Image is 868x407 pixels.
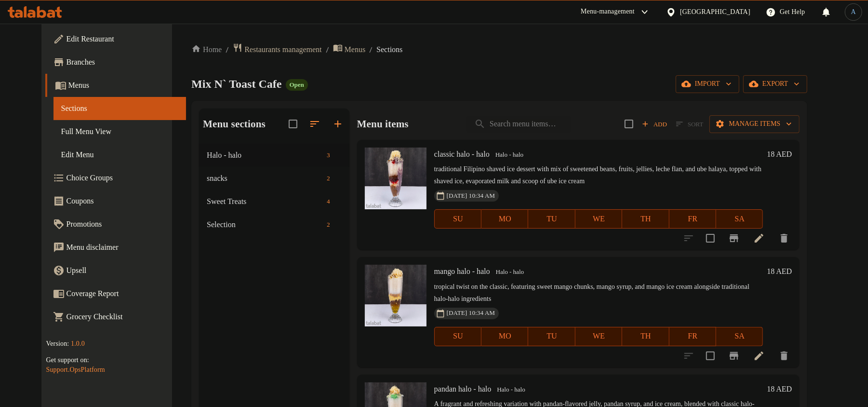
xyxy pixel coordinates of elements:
span: TH [626,329,665,343]
span: Mix N` Toast Cafe [191,78,281,90]
a: Sections [53,97,187,120]
div: snacks2 [199,167,349,190]
button: TH [622,327,669,346]
button: TU [528,327,575,346]
span: import [683,78,732,90]
button: TH [622,209,669,229]
div: items [323,219,334,231]
span: Add item [639,117,670,132]
span: Select section first [670,117,709,132]
span: SA [720,212,759,226]
h2: Menu items [357,117,409,131]
span: 4 [323,197,334,206]
span: Selection [207,219,323,231]
span: MO [485,212,524,226]
span: pandan halo - halo [434,385,492,393]
button: delete [773,344,796,367]
span: Get support on: [46,356,89,364]
div: Selection2 [199,213,349,236]
a: Menu disclaimer [45,236,187,259]
button: FR [669,209,716,229]
nav: Menu sections [199,140,349,240]
p: traditional Filipino shaved ice dessert with mix of sweetened beans, fruits, jellies, leche flan,... [434,163,763,188]
span: Promotions [67,218,179,230]
span: Branches [67,56,179,68]
button: Add [639,117,670,132]
button: delete [773,227,796,250]
img: mango halo - halo [365,265,427,326]
button: Branch-specific-item [722,227,746,250]
span: mango halo - halo [434,267,490,275]
a: Restaurants management [233,43,321,56]
span: Halo - halo [207,149,323,161]
div: [GEOGRAPHIC_DATA] [680,7,750,17]
button: import [676,75,739,93]
li: / [369,44,373,55]
a: Promotions [45,213,187,236]
span: Version: [46,340,69,347]
div: Menu-management [581,6,635,18]
a: Choice Groups [45,166,187,190]
a: Menus [45,74,187,97]
div: items [323,196,334,207]
span: Coupons [67,195,179,207]
span: Select section [619,114,639,134]
a: Edit Menu [53,143,187,166]
span: Menus [68,80,179,91]
button: SU [434,209,481,229]
span: Upsell [67,265,179,276]
span: A [851,7,856,17]
span: Restaurants management [244,44,321,55]
span: Sort sections [303,112,326,136]
span: export [751,78,800,90]
span: TU [532,212,571,226]
span: Halo - halo [492,149,527,161]
span: Halo - halo [492,267,528,278]
h6: 18 AED [767,265,792,278]
button: SA [716,327,763,346]
span: Sections [376,44,402,55]
input: search [467,116,571,133]
h6: 18 AED [767,382,792,396]
span: Menu disclaimer [67,242,179,253]
span: SU [439,212,478,226]
a: Grocery Checklist [45,305,187,328]
span: Open [286,81,308,89]
a: Coverage Report [45,282,187,305]
span: Sweet Treats [207,196,323,207]
a: Edit menu item [753,232,765,244]
nav: breadcrumb [191,43,807,56]
span: Edit Menu [61,149,179,161]
span: Coverage Report [67,288,179,299]
span: Menus [345,44,366,55]
div: Sweet Treats4 [199,190,349,213]
button: FR [669,327,716,346]
div: Halo - halo [492,267,528,278]
button: MO [481,327,528,346]
span: Select all sections [283,114,303,134]
span: SA [720,329,759,343]
span: Select to update [700,228,721,248]
span: 1.0.0 [71,340,85,347]
h6: 18 AED [767,148,792,161]
button: Add section [326,112,349,136]
div: snacks [207,173,323,184]
li: / [226,44,229,55]
a: Coupons [45,190,187,213]
button: WE [575,327,622,346]
span: Grocery Checklist [67,311,179,323]
span: Select to update [700,346,721,366]
p: tropical twist on the classic, featuring sweet mango chunks, mango syrup, and mango ice cream alo... [434,281,763,305]
span: WE [579,329,618,343]
span: 2 [323,220,334,230]
span: [DATE] 10:34 AM [443,191,499,201]
span: Halo - halo [493,384,529,395]
a: Upsell [45,259,187,282]
span: SU [439,329,478,343]
span: WE [579,212,618,226]
button: TU [528,209,575,229]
